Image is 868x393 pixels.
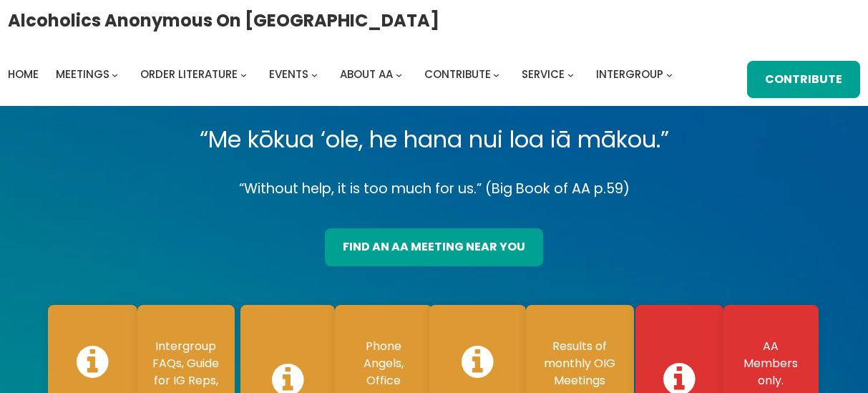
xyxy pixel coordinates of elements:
[8,64,678,84] nav: Intergroup
[522,64,565,84] a: Service
[240,71,247,77] button: Order Literature submenu
[540,338,620,389] p: Results of monthly OIG Meetings
[493,71,499,77] button: Contribute submenu
[269,64,308,84] a: Events
[269,67,308,82] span: Events
[596,64,663,84] a: Intergroup
[56,64,109,84] a: Meetings
[596,67,663,82] span: Intergroup
[112,71,118,77] button: Meetings submenu
[747,61,860,98] a: Contribute
[666,71,673,77] button: Intergroup submenu
[140,67,238,82] span: Order Literature
[8,67,39,82] span: Home
[340,67,393,82] span: About AA
[396,71,402,77] button: About AA submenu
[325,228,543,266] a: find an aa meeting near you
[340,64,393,84] a: About AA
[522,67,565,82] span: Service
[44,177,825,201] p: “Without help, it is too much for us.” (Big Book of AA p.59)
[567,71,574,77] button: Service submenu
[424,67,491,82] span: Contribute
[8,64,39,84] a: Home
[44,120,825,160] p: “Me kōkua ‘ole, he hana nui loa iā mākou.”
[56,67,109,82] span: Meetings
[8,5,439,36] a: Alcoholics Anonymous on [GEOGRAPHIC_DATA]
[424,64,491,84] a: Contribute
[311,71,318,77] button: Events submenu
